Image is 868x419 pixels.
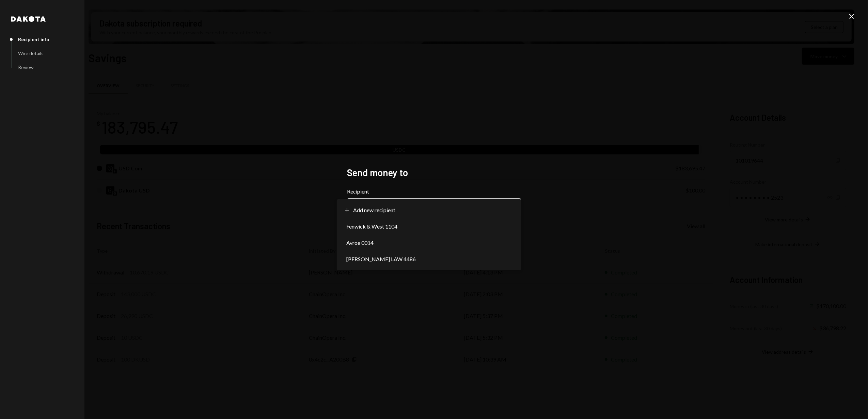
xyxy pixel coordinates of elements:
label: Recipient [347,187,521,196]
span: [PERSON_NAME] LAW 4486 [346,255,416,263]
span: Fenwick & West 1104 [346,222,397,231]
h2: Send money to [347,166,521,179]
span: Avroe 0014 [346,239,374,247]
div: Recipient info [18,36,49,42]
div: Review [18,64,34,70]
div: Wire details [18,50,44,56]
button: Recipient [347,198,521,217]
span: Add new recipient [353,206,395,214]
